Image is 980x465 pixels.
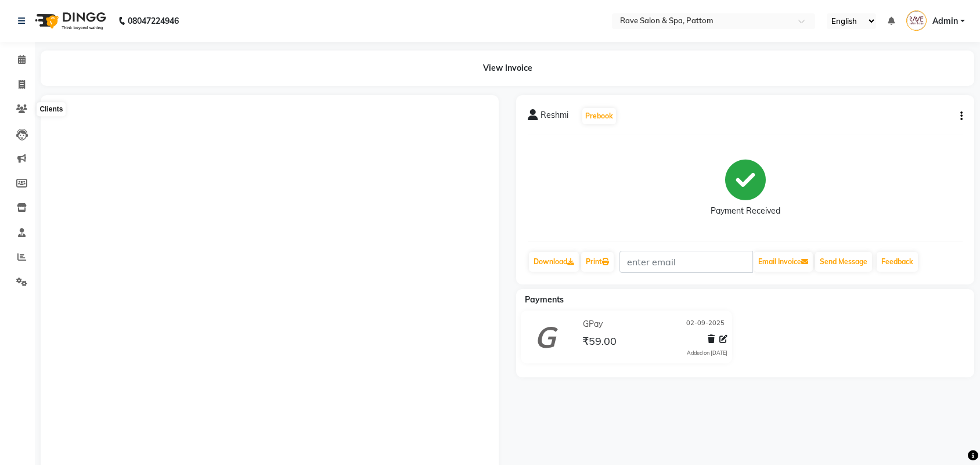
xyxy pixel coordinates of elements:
[583,318,603,330] span: GPay
[581,252,614,272] a: Print
[525,294,564,305] span: Payments
[128,5,179,37] b: 08047224946
[687,349,727,357] div: Added on [DATE]
[711,205,780,217] div: Payment Received
[906,10,927,31] img: Admin
[41,51,974,86] div: View Invoice
[541,109,568,125] span: Reshmi
[754,252,813,272] button: Email Invoice
[30,5,109,37] img: logo
[619,251,753,273] input: enter email
[582,108,616,124] button: Prebook
[877,252,918,272] a: Feedback
[932,15,958,27] span: Admin
[582,334,617,351] span: ₹59.00
[686,318,725,330] span: 02-09-2025
[529,252,579,272] a: Download
[815,252,872,272] button: Send Message
[37,103,66,117] div: Clients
